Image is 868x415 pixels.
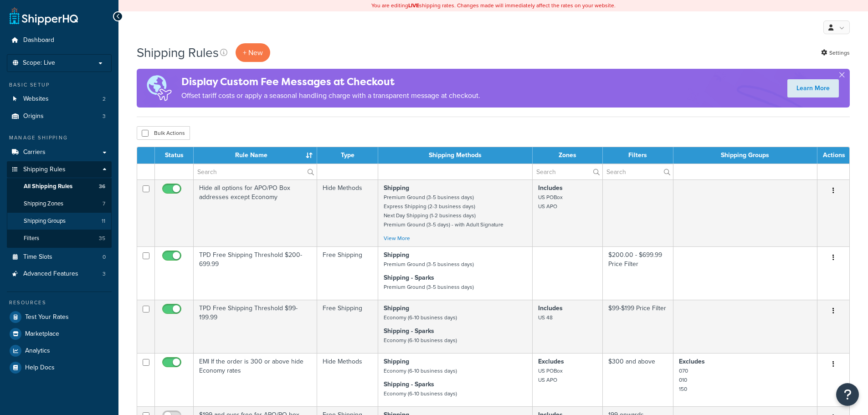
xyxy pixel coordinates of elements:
th: Type [317,147,378,164]
th: Status [155,147,194,164]
th: Zones [533,147,603,164]
a: Time Slots 0 [7,249,112,266]
a: Settings [821,46,850,59]
li: Shipping Rules [7,161,112,248]
a: Websites 2 [7,91,112,108]
li: All Shipping Rules [7,178,112,195]
small: Economy (6-10 business days) [384,313,457,322]
th: Rule Name : activate to sort column ascending [194,147,317,164]
span: Test Your Rates [25,313,69,321]
img: duties-banner-06bc72dcb5fe05cb3f9472aba00be2ae8eb53ab6f0d8bb03d382ba314ac3c341.png [137,69,181,108]
small: Premium Ground (3-5 business days) Express Shipping (2-3 business days) Next Day Shipping (1-2 bu... [384,193,503,229]
input: Search [194,164,317,179]
small: Economy (6-10 business days) [384,336,457,344]
a: Carriers [7,144,112,161]
td: TPD Free Shipping Threshold $99-199.99 [194,300,317,353]
a: Origins 3 [7,108,112,125]
li: Origins [7,108,112,125]
td: Hide Methods [317,179,378,246]
td: $300 and above [603,353,673,406]
strong: Shipping [384,250,409,260]
span: Websites [23,95,49,103]
span: Dashboard [23,36,54,44]
span: 36 [99,183,105,190]
span: 35 [99,235,105,242]
a: Advanced Features 3 [7,266,112,282]
span: 11 [102,217,105,225]
th: Shipping Methods [378,147,533,164]
span: All Shipping Rules [24,183,72,190]
small: Premium Ground (3-5 business days) [384,283,474,291]
span: Shipping Groups [24,217,66,225]
span: 3 [103,113,106,120]
span: 2 [103,95,106,103]
span: Analytics [25,347,50,355]
strong: Shipping - Sparks [384,379,434,389]
span: Scope: Live [23,59,55,67]
a: Test Your Rates [7,309,112,325]
strong: Shipping [384,357,409,366]
li: Shipping Zones [7,195,112,212]
th: Shipping Groups [673,147,817,164]
a: Marketplace [7,326,112,342]
div: Basic Setup [7,81,112,89]
a: Analytics [7,343,112,359]
span: 7 [103,200,105,208]
h1: Shipping Rules [137,44,219,61]
a: Dashboard [7,32,112,49]
strong: Shipping [384,303,409,313]
td: $200.00 - $699.99 Price Filter [603,246,673,300]
span: 0 [103,253,106,261]
strong: Shipping - Sparks [384,326,434,336]
a: Shipping Zones 7 [7,195,112,212]
strong: Excludes [679,357,705,366]
strong: Shipping [384,183,409,193]
li: Advanced Features [7,266,112,282]
td: $99-$199 Price Filter [603,300,673,353]
small: US POBox US APO [538,367,563,384]
a: Learn More [787,79,839,97]
p: Offset tariff costs or apply a seasonal handling charge with a transparent message at checkout. [181,89,480,102]
strong: Includes [538,183,563,193]
li: Websites [7,91,112,108]
a: View More [384,234,410,242]
span: Help Docs [25,364,55,372]
li: Time Slots [7,249,112,266]
a: Filters 35 [7,230,112,247]
small: Economy (6-10 business days) [384,367,457,375]
strong: Shipping - Sparks [384,273,434,282]
span: Time Slots [23,253,52,261]
small: US 48 [538,313,553,322]
div: Manage Shipping [7,134,112,142]
h4: Display Custom Fee Messages at Checkout [181,74,480,89]
th: Filters [603,147,673,164]
strong: Includes [538,303,563,313]
strong: Excludes [538,357,564,366]
span: Advanced Features [23,270,78,278]
span: Shipping Rules [23,166,66,174]
td: Free Shipping [317,246,378,300]
li: Filters [7,230,112,247]
span: Shipping Zones [24,200,63,208]
input: Search [603,164,673,179]
small: Economy (6-10 business days) [384,389,457,398]
p: + New [236,43,270,62]
button: Bulk Actions [137,126,190,140]
input: Search [533,164,602,179]
a: Help Docs [7,359,112,376]
span: Origins [23,113,44,120]
b: LIVE [408,1,419,10]
span: Marketplace [25,330,59,338]
td: TPD Free Shipping Threshold $200-699.99 [194,246,317,300]
a: Shipping Rules [7,161,112,178]
span: Carriers [23,149,46,156]
a: All Shipping Rules 36 [7,178,112,195]
td: EMI If the order is 300 or above hide Economy rates [194,353,317,406]
small: US POBox US APO [538,193,563,210]
span: 3 [103,270,106,278]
